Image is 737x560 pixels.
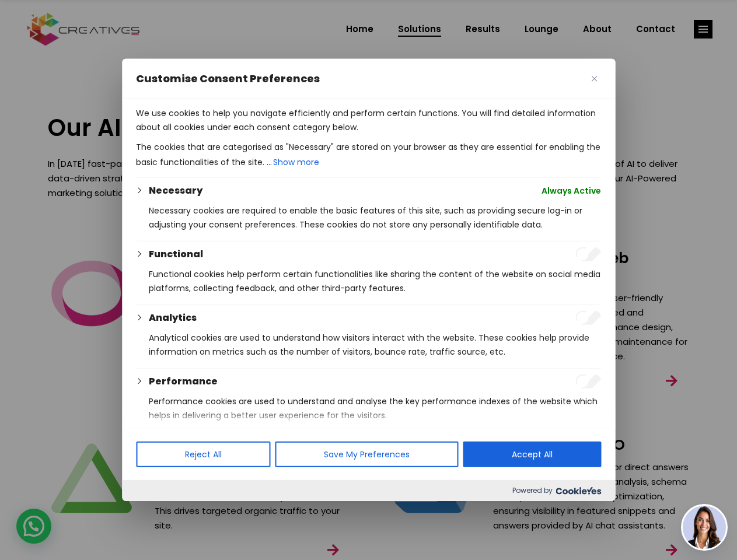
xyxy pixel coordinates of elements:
[149,374,218,388] button: Performance
[149,311,197,325] button: Analytics
[575,311,601,325] input: Enable Analytics
[149,267,601,295] p: Functional cookies help perform certain functionalities like sharing the content of the website o...
[136,72,320,86] span: Customise Consent Preferences
[122,480,615,501] div: Powered by
[149,331,601,359] p: Analytical cookies are used to understand how visitors interact with the website. These cookies h...
[275,442,458,467] button: Save My Preferences
[463,442,601,467] button: Accept All
[272,154,320,170] button: Show more
[556,487,601,495] img: Cookieyes logo
[587,72,601,86] button: Close
[136,140,601,170] p: The cookies that are categorised as "Necessary" are stored on your browser as they are essential ...
[149,247,203,261] button: Functional
[575,374,601,388] input: Enable Performance
[149,184,202,198] button: Necessary
[591,76,597,82] img: Close
[575,247,601,261] input: Enable Functional
[542,184,601,198] span: Always Active
[136,442,270,467] button: Reject All
[136,106,601,134] p: We use cookies to help you navigate efficiently and perform certain functions. You will find deta...
[149,394,601,422] p: Performance cookies are used to understand and analyse the key performance indexes of the website...
[149,204,601,232] p: Necessary cookies are required to enable the basic features of this site, such as providing secur...
[122,59,615,501] div: Customise Consent Preferences
[683,506,726,549] img: agent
